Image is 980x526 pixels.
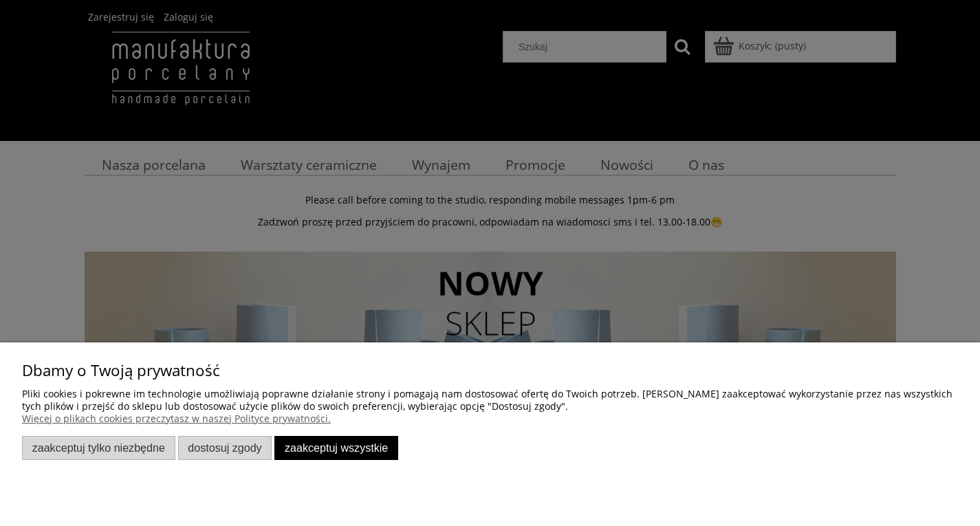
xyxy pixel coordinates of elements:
[274,436,398,460] button: Zaakceptuj wszystkie
[22,388,958,413] p: Pliki cookies i pokrewne im technologie umożliwiają poprawne działanie strony i pomagają nam dost...
[22,436,175,460] button: Zaakceptuj tylko niezbędne
[22,412,331,425] a: Więcej o plikach cookies przeczytasz w naszej Polityce prywatności.
[178,436,272,460] button: Dostosuj zgody
[22,364,958,377] p: Dbamy o Twoją prywatność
